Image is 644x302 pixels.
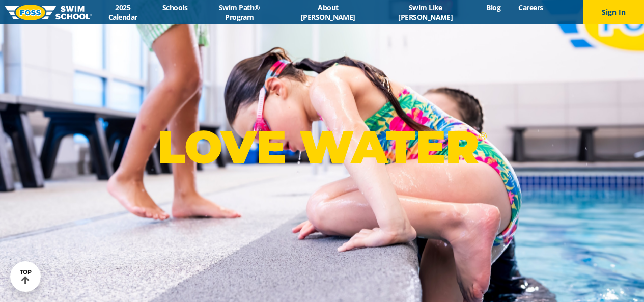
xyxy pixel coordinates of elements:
[157,120,487,174] p: LOVE WATER
[92,3,154,22] a: 2025 Calendar
[374,3,478,22] a: Swim Like [PERSON_NAME]
[510,3,552,12] a: Careers
[5,5,92,20] img: FOSS Swim School Logo
[478,3,510,12] a: Blog
[154,3,197,12] a: Schools
[20,269,32,285] div: TOP
[197,3,283,22] a: Swim Path® Program
[479,130,487,143] sup: ®
[283,3,374,22] a: About [PERSON_NAME]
